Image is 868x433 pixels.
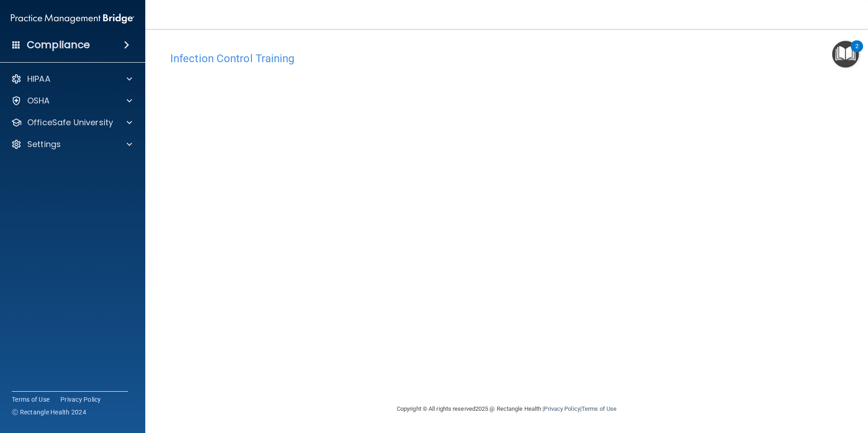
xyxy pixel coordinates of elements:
[582,405,616,412] a: Terms of Use
[27,117,113,128] p: OfficeSafe University
[27,74,50,84] p: HIPAA
[60,395,101,404] a: Privacy Policy
[12,408,86,417] span: Ⓒ Rectangle Health 2024
[27,139,61,150] p: Settings
[11,95,132,106] a: OSHA
[832,41,859,68] button: Open Resource Center, 2 new notifications
[170,53,843,64] h4: Infection Control Training
[11,10,134,28] img: PMB logo
[341,394,672,423] div: Copyright © All rights reserved 2025 @ Rectangle Health | |
[11,74,132,84] a: HIPAA
[27,95,50,106] p: OSHA
[11,117,132,128] a: OfficeSafe University
[170,69,624,349] iframe: infection-control-training
[12,395,49,404] a: Terms of Use
[27,39,90,51] h4: Compliance
[11,139,132,150] a: Settings
[544,405,580,412] a: Privacy Policy
[855,46,858,58] div: 2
